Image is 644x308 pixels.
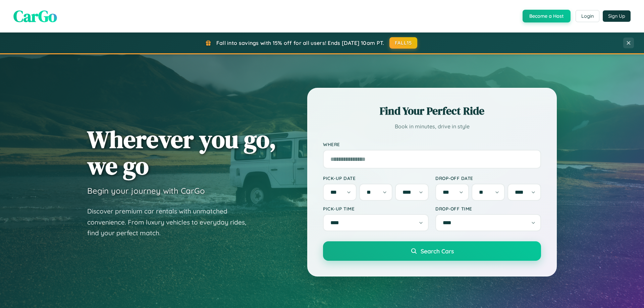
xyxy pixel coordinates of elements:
span: Fall into savings with 15% off for all users! Ends [DATE] 10am PT. [216,40,384,46]
h3: Begin your journey with CarGo [87,186,205,196]
button: Sign Up [603,10,631,22]
p: Discover premium car rentals with unmatched convenience. From luxury vehicles to everyday rides, ... [87,206,255,239]
button: FALL15 [389,37,418,49]
label: Pick-up Date [323,175,429,181]
label: Drop-off Date [435,175,541,181]
p: Book in minutes, drive in style [323,122,541,131]
span: CarGo [13,5,57,27]
label: Where [323,141,541,147]
h1: Wherever you go, we go [87,126,276,179]
span: Search Cars [421,247,454,255]
button: Search Cars [323,241,541,261]
label: Drop-off Time [435,206,541,211]
button: Login [576,10,599,22]
button: Become a Host [523,10,571,22]
label: Pick-up Time [323,206,429,211]
h2: Find Your Perfect Ride [323,104,541,118]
